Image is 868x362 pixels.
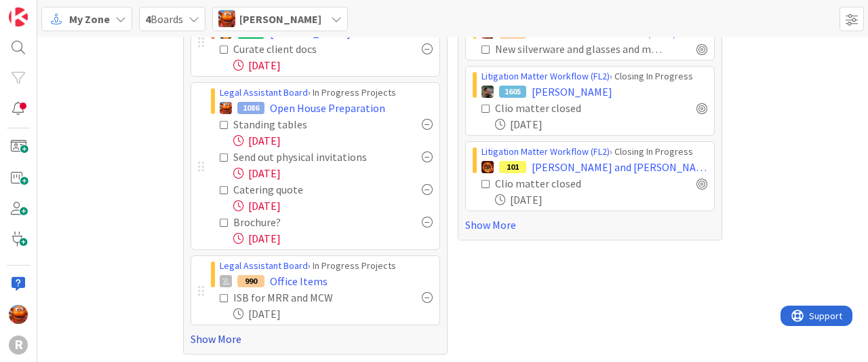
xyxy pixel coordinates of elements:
[233,41,366,57] div: Curate client docs
[9,336,28,355] div: R
[220,259,308,272] a: Legal Assistant Board
[481,145,610,158] a: Litigation Matter Workflow (FL2)
[9,305,28,324] img: KA
[233,181,359,198] div: Catering quote
[237,102,264,114] div: 1086
[191,331,440,347] a: Show More
[233,289,374,306] div: ISB for MRR and MCW
[233,149,391,165] div: Send out physical invitations
[495,116,707,132] div: [DATE]
[481,69,707,84] div: › Closing In Progress
[495,175,633,192] div: Clio matter closed
[233,214,347,230] div: Brochure?
[220,259,433,273] div: › In Progress Projects
[270,100,385,116] span: Open House Preparation
[233,230,433,247] div: [DATE]
[481,161,494,173] img: TR
[270,273,328,289] span: Office Items
[532,159,707,175] span: [PERSON_NAME] and [PERSON_NAME]
[481,145,707,159] div: › Closing In Progress
[481,70,610,82] a: Litigation Matter Workflow (FL2)
[495,100,633,116] div: Clio matter closed
[233,306,433,322] div: [DATE]
[145,11,183,27] span: Boards
[28,2,62,18] span: Support
[69,11,110,27] span: My Zone
[499,161,526,173] div: 101
[233,132,433,149] div: [DATE]
[239,11,321,27] span: [PERSON_NAME]
[233,116,361,132] div: Standing tables
[499,86,526,98] div: 1605
[218,10,235,27] img: KA
[532,84,612,100] span: [PERSON_NAME]
[481,86,494,98] img: MW
[233,57,433,73] div: [DATE]
[145,12,151,26] b: 4
[220,102,232,114] img: KA
[495,192,707,208] div: [DATE]
[233,165,433,181] div: [DATE]
[220,86,308,98] a: Legal Assistant Board
[220,86,433,100] div: › In Progress Projects
[9,7,28,26] img: Visit kanbanzone.com
[465,217,715,233] a: Show More
[233,198,433,214] div: [DATE]
[237,275,264,287] div: 990
[495,41,667,57] div: New silverware and glasses and mugs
